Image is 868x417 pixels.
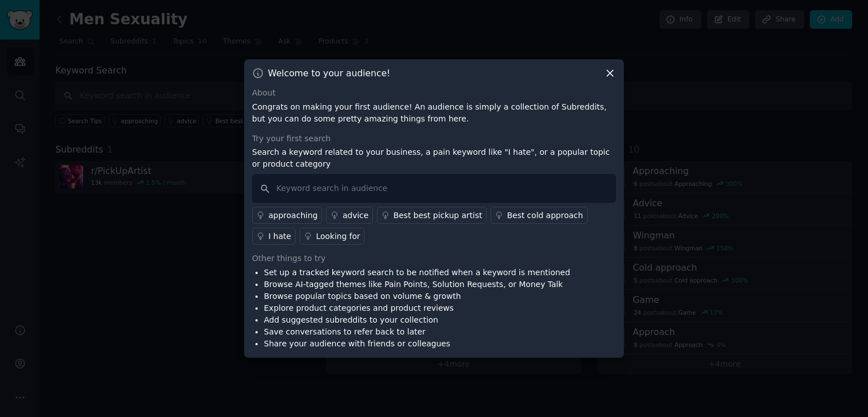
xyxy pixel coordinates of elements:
[264,279,570,290] li: Browse AI-tagged themes like Pain Points, Solution Requests, or Money Talk
[252,146,616,170] p: Search a keyword related to your business, a pain keyword like "I hate", or a popular topic or pr...
[326,207,373,224] a: advice
[507,210,583,221] div: Best cold approach
[377,207,487,224] a: Best best pickup artist
[252,87,616,99] div: About
[264,314,570,326] li: Add suggested subreddits to your collection
[316,231,360,242] div: Looking for
[491,207,587,224] a: Best cold approach
[300,228,364,245] a: Looking for
[268,67,390,79] h3: Welcome to your audience!
[268,210,318,221] div: approaching
[252,101,616,125] p: Congrats on making your first audience! An audience is simply a collection of Subreddits, but you...
[342,210,368,221] div: advice
[264,302,570,314] li: Explore product categories and product reviews
[264,326,570,338] li: Save conversations to refer back to later
[264,338,570,350] li: Share your audience with friends or colleagues
[252,228,296,245] a: I hate
[264,267,570,279] li: Set up a tracked keyword search to be notified when a keyword is mentioned
[252,174,616,203] input: Keyword search in audience
[252,207,322,224] a: approaching
[252,253,616,264] div: Other things to try
[268,231,291,242] div: I hate
[264,290,570,302] li: Browse popular topics based on volume & growth
[252,133,616,145] div: Try your first search
[393,210,482,221] div: Best best pickup artist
